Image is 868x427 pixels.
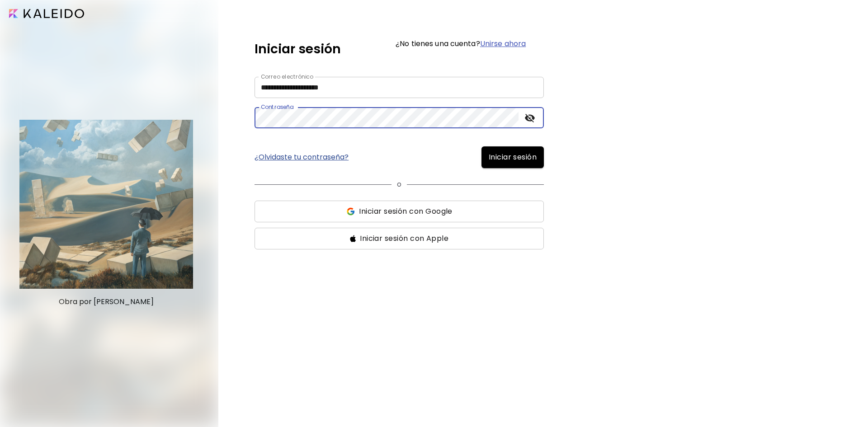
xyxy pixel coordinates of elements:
span: Iniciar sesión [489,152,537,163]
button: ssIniciar sesión con Google [255,201,544,222]
h5: Iniciar sesión [255,40,341,59]
button: toggle password visibility [522,110,538,126]
p: o [397,179,401,190]
h6: ¿No tienes una cuenta? [396,40,526,47]
span: Iniciar sesión con Apple [360,233,448,244]
span: Iniciar sesión con Google [359,206,452,217]
a: Unirse ahora [480,38,526,49]
img: ss [350,235,356,242]
button: ssIniciar sesión con Apple [255,228,544,249]
button: Iniciar sesión [481,146,544,168]
a: ¿Olvidaste tu contraseña? [255,154,349,161]
img: ss [346,207,355,216]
